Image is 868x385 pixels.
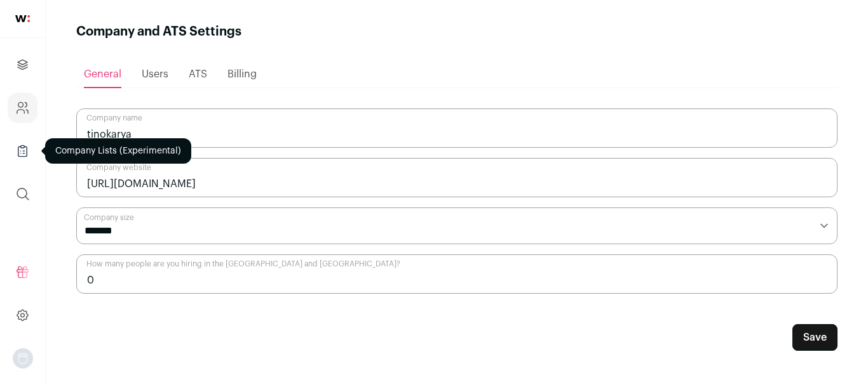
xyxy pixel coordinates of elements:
button: Save [792,324,837,351]
span: ATS [189,69,207,79]
button: Open dropdown [13,348,33,369]
a: Company and ATS Settings [8,93,37,123]
span: Billing [227,69,257,79]
img: nopic.png [13,348,33,369]
input: How many people are you hiring in the US and Canada? [76,254,837,294]
span: Users [142,69,168,79]
input: Company website [76,158,837,197]
a: Users [142,62,168,87]
a: Company Lists [8,136,37,166]
img: wellfound-shorthand-0d5821cbd27db2630d0214b213865d53afaa358527fdda9d0ea32b1df1b89c2c.svg [15,15,30,22]
a: ATS [189,62,207,87]
a: Projects [8,49,37,80]
input: Company name [76,108,837,148]
h1: Company and ATS Settings [76,23,241,41]
div: Company Lists (Experimental) [45,138,191,164]
a: Billing [227,62,257,87]
span: General [84,69,121,79]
